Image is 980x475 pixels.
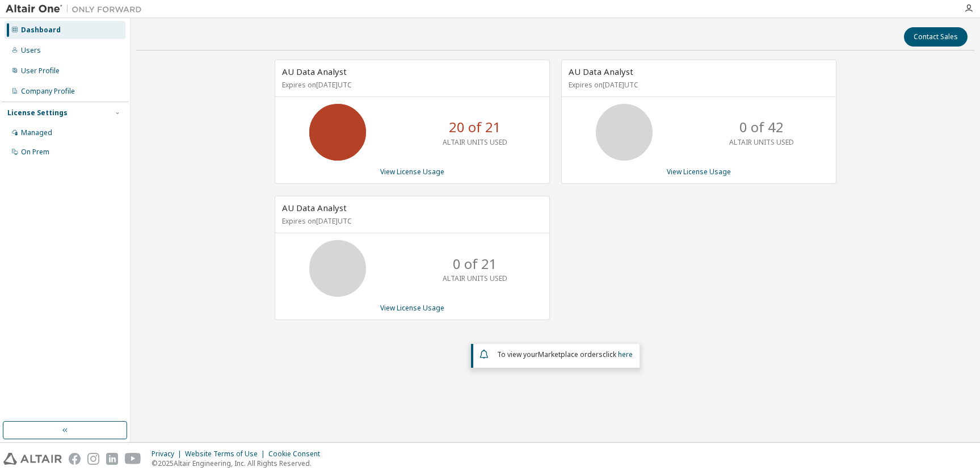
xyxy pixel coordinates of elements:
img: youtube.svg [125,453,141,465]
div: Privacy [152,449,185,459]
div: Company Profile [21,87,75,96]
p: Expires on [DATE] UTC [569,80,826,90]
span: AU Data Analyst [282,202,347,213]
p: ALTAIR UNITS USED [443,137,507,147]
img: facebook.svg [69,453,81,465]
em: Marketplace orders [538,350,603,359]
p: ALTAIR UNITS USED [443,274,507,283]
div: User Profile [21,66,60,75]
span: AU Data Analyst [282,66,347,77]
a: View License Usage [380,167,444,176]
div: Users [21,46,41,55]
p: ALTAIR UNITS USED [729,137,794,147]
div: Managed [21,128,52,137]
a: View License Usage [380,303,444,313]
div: On Prem [21,148,49,157]
div: Dashboard [21,26,61,35]
div: License Settings [7,108,68,117]
span: AU Data Analyst [569,66,633,77]
p: 0 of 21 [453,254,497,274]
a: here [618,350,633,359]
p: Expires on [DATE] UTC [282,216,540,226]
button: Contact Sales [904,27,968,47]
div: Cookie Consent [268,449,327,459]
img: Altair One [6,3,148,15]
span: To view your click [497,350,633,359]
p: © 2025 Altair Engineering, Inc. All Rights Reserved. [152,459,327,468]
img: instagram.svg [87,453,99,465]
p: Expires on [DATE] UTC [282,80,540,90]
a: View License Usage [667,167,731,176]
p: 20 of 21 [449,117,501,137]
img: linkedin.svg [106,453,118,465]
p: 0 of 42 [739,117,784,137]
img: altair_logo.svg [3,453,62,465]
div: Website Terms of Use [185,449,268,459]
